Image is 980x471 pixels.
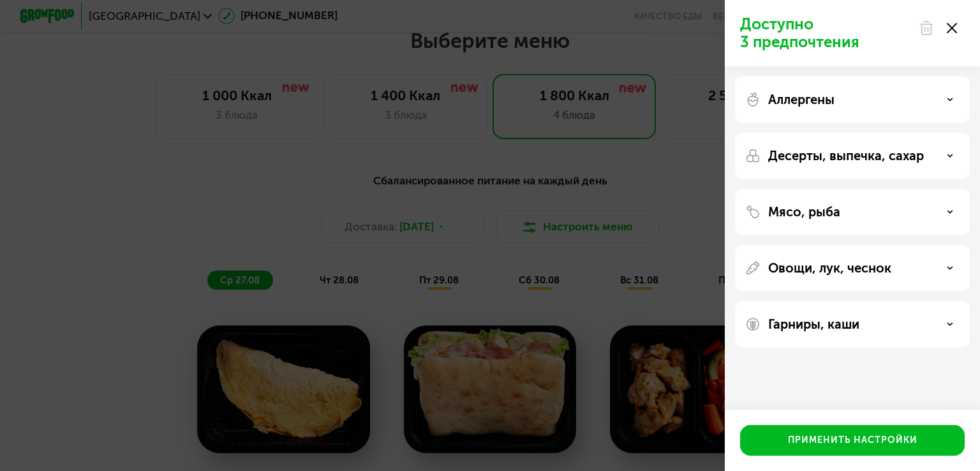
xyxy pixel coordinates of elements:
[768,92,835,107] p: Аллергены
[740,15,911,51] p: Доступно 3 предпочтения
[768,260,891,276] p: Овощи, лук, чеснок
[768,204,840,220] p: Мясо, рыба
[788,434,917,447] div: Применить настройки
[740,425,965,456] button: Применить настройки
[768,317,859,332] p: Гарниры, каши
[768,148,924,163] p: Десерты, выпечка, сахар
